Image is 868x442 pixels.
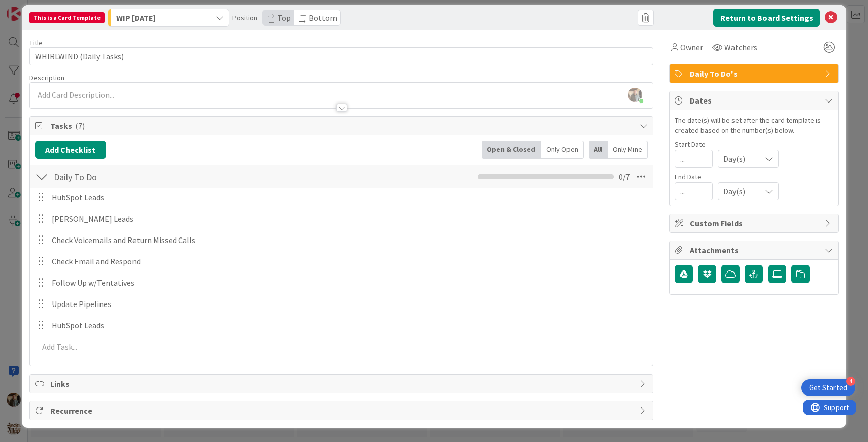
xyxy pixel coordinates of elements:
[232,14,257,22] span: Position
[108,9,229,27] button: WIP [DATE]
[52,320,646,331] p: HubSpot Leads
[29,12,105,23] div: This is a Card Template
[675,182,713,200] input: ...
[52,277,646,289] p: Follow Up w/Tentatives
[608,141,648,159] div: Only Mine
[675,150,713,168] input: ...
[619,171,630,183] span: 0 / 7
[116,11,156,24] span: WIP [DATE]
[29,38,43,47] label: Title
[690,217,820,229] span: Custom Fields
[846,377,855,386] div: 4
[690,94,820,107] span: Dates
[675,115,833,135] div: The date(s) will be set after the card template is created based on the number(s) below.
[589,141,608,159] div: All
[723,152,756,166] span: Day(s)
[482,141,541,159] div: Open & Closed
[50,167,279,186] input: Add Checklist...
[675,173,702,180] span: End Date
[50,120,635,132] span: Tasks
[690,67,820,80] span: Daily To Do's
[75,121,85,131] span: ( 7 )
[675,141,706,148] span: Start Date
[801,379,855,396] div: Open Get Started checklist, remaining modules: 4
[52,213,646,225] p: [PERSON_NAME] Leads
[309,13,337,23] span: Bottom
[52,192,646,203] p: HubSpot Leads
[35,141,106,159] button: Add Checklist
[690,244,820,256] span: Attachments
[680,41,703,53] span: Owner
[21,2,46,14] span: Support
[29,73,64,82] span: Description
[541,141,584,159] div: Only Open
[277,13,291,23] span: Top
[724,41,757,53] span: Watchers
[723,184,756,198] span: Day(s)
[628,88,642,102] img: AZREjF1FiGixBt4dyeEo1P9dhFriTY4h.png
[52,256,646,267] p: Check Email and Respond
[50,404,635,417] span: Recurrence
[50,378,635,390] span: Links
[29,47,654,65] input: type card name here...
[809,383,847,393] div: Get Started
[52,234,646,246] p: Check Voicemails and Return Missed Calls
[52,298,646,310] p: Update Pipelines
[713,9,820,27] button: Return to Board Settings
